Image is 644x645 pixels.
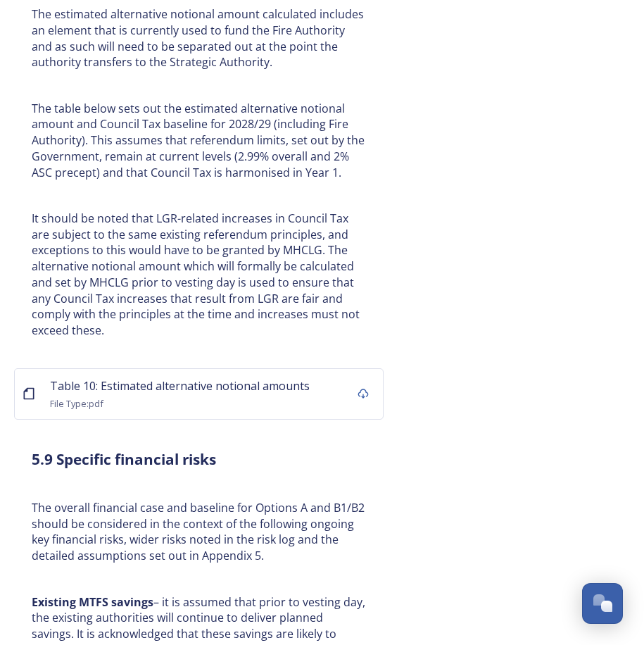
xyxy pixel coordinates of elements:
button: Open Chat [582,583,623,624]
span: Table 10: Estimated alternative notional amounts [50,378,310,394]
strong: Existing MTFS savings [32,594,153,610]
p: The table below sets out the estimated alternative notional amount and Council Tax baseline for 2... [32,101,366,181]
span: File Type: pdf [50,397,103,410]
p: The estimated alternative notional amount calculated includes an element that is currently used t... [32,6,366,70]
a: Table 10: Estimated alternative notional amounts [50,377,310,394]
p: The overall financial case and baseline for Options A and B1/B2 should be considered in the conte... [32,500,366,564]
p: It should be noted that LGR-related increases in Council Tax are subject to the same existing ref... [32,211,366,339]
strong: 5.9 Specific financial risks [32,449,216,469]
